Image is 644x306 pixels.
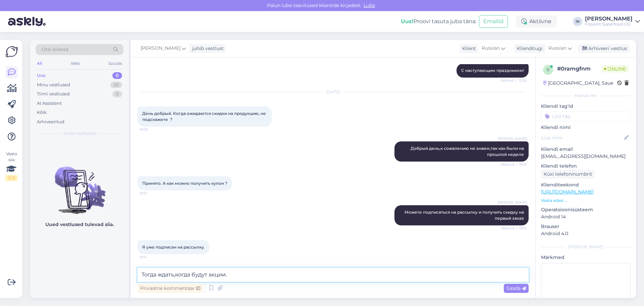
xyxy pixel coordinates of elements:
span: 0 [547,67,549,72]
span: 19:14 [140,255,165,260]
p: Vaata edasi ... [541,198,631,204]
p: Brauser [541,223,631,230]
p: Android 14 [541,213,631,220]
p: Android 4.0 [541,230,631,237]
div: Klient [460,45,476,52]
div: 29 [110,82,122,88]
div: Kõik [37,109,47,116]
input: Lisa tag [541,111,631,121]
div: [DATE] [138,89,529,95]
span: Uued vestlused [64,130,95,136]
div: Tiimi vestlused [37,91,70,97]
span: 19:10 [140,191,165,196]
span: День добрый. Когда ожидаются скидки на продукцию, не подскажете ? [142,111,267,122]
span: Otsi kliente [42,46,68,53]
div: Uus [37,72,46,79]
b: Uus! [401,18,414,25]
span: Nähtud ✓ 19:12 [501,226,527,231]
div: Küsi telefoninumbrit [541,170,595,179]
p: Klienditeekond [541,181,631,188]
div: # 0ramgfnm [557,65,601,73]
div: 0 [112,91,122,97]
div: juhib vestlust [190,45,224,52]
span: Добрый день,к сожалению не знаем,так как были на прошлой неделе [411,146,525,157]
span: [PERSON_NAME] [141,45,180,52]
span: [PERSON_NAME] [498,200,527,205]
div: Arhiveeri vestlus [578,44,630,53]
p: Uued vestlused tulevad siia. [45,221,114,228]
div: [PERSON_NAME] [541,244,631,250]
div: Web [69,59,81,68]
div: [GEOGRAPHIC_DATA], Saue [543,80,613,87]
div: Privaatne kommentaar [138,284,203,293]
div: Minu vestlused [37,82,70,88]
span: Nähtud ✓ 19:10 [501,162,527,167]
div: Vaata siia [5,151,17,181]
p: Märkmed [541,254,631,261]
span: Принято. А как можно получить купон ? [142,181,227,186]
span: Luba [362,2,377,8]
p: [EMAIL_ADDRESS][DOMAIN_NAME] [541,153,631,160]
div: AI Assistent [37,100,62,107]
div: 2 / 3 [5,175,17,181]
span: Можете подписаться на рассылку и получить скидку на первый заказ [405,210,525,221]
span: Nähtud ✓ 12:25 [501,78,527,83]
div: Klienditugi [514,45,543,52]
span: [PERSON_NAME] [498,136,527,141]
a: [URL][DOMAIN_NAME] [541,189,594,195]
div: Proovi tasuta juba täna: [401,17,476,26]
span: Saada [506,285,526,291]
a: [PERSON_NAME]Fitpoint Superfood OÜ [585,16,640,27]
div: Arhiveeritud [37,119,64,125]
p: Kliendi nimi [541,124,631,131]
div: IK [573,17,582,26]
div: All [36,59,43,68]
button: Emailid [479,15,508,28]
div: Fitpoint Superfood OÜ [585,21,633,27]
img: Askly Logo [5,45,18,58]
div: Kliendi info [541,93,631,99]
p: Kliendi tag'id [541,103,631,110]
textarea: Тогда ждать,когда будут акции. [138,268,529,282]
span: Russian [548,45,567,52]
img: No chats [30,155,129,215]
span: Я уже подписан на рассылку. [142,245,205,250]
div: [PERSON_NAME] [585,16,633,21]
div: Aktiivne [516,15,557,28]
span: Online [601,65,629,73]
input: Lisa nimi [541,134,623,141]
span: 19:09 [140,127,165,132]
p: Operatsioonisüsteem [541,206,631,213]
p: Kliendi telefon [541,163,631,170]
span: Russian [482,45,500,52]
p: Kliendi email [541,146,631,153]
div: 0 [112,72,122,79]
div: Socials [107,59,123,68]
span: С наступающим праздником! [461,68,524,73]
